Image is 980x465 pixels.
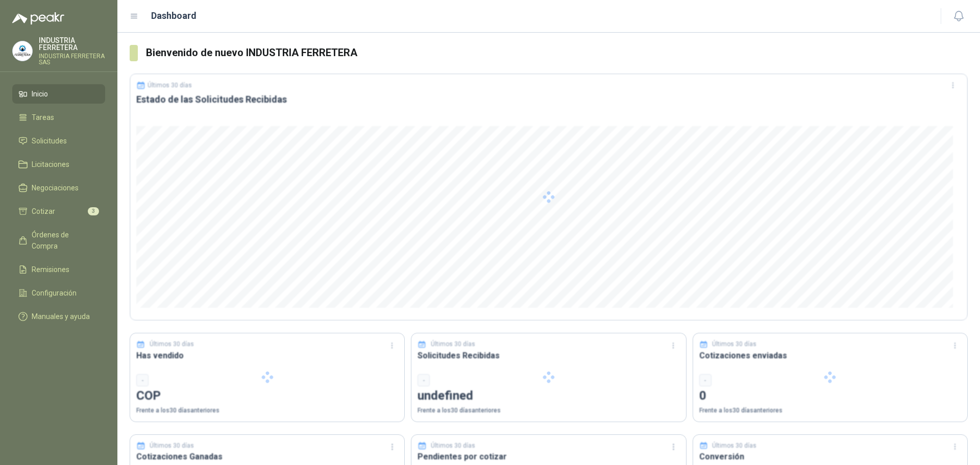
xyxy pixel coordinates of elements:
span: Negociaciones [32,182,79,193]
span: Tareas [32,112,54,123]
a: Negociaciones [12,178,105,198]
a: Licitaciones [12,155,105,174]
a: Remisiones [12,260,105,279]
h3: Bienvenido de nuevo INDUSTRIA FERRETERA [146,45,968,61]
span: Solicitudes [32,135,67,146]
img: Company Logo [13,41,32,61]
h1: Dashboard [151,9,197,23]
span: Órdenes de Compra [32,229,95,252]
a: Configuración [12,283,105,303]
span: Configuración [32,287,77,299]
span: Inicio [32,88,48,100]
a: Manuales y ayuda [12,307,105,326]
span: Manuales y ayuda [32,311,90,322]
a: Órdenes de Compra [12,225,105,256]
span: 3 [88,207,99,215]
a: Cotizar3 [12,202,105,221]
a: Inicio [12,84,105,104]
span: Licitaciones [32,159,69,170]
img: Logo peakr [12,12,64,25]
span: Remisiones [32,264,69,275]
a: Tareas [12,108,105,127]
a: Solicitudes [12,131,105,151]
span: Cotizar [32,206,55,217]
p: INDUSTRIA FERRETERA SAS [39,53,105,65]
p: INDUSTRIA FERRETERA [39,37,105,51]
